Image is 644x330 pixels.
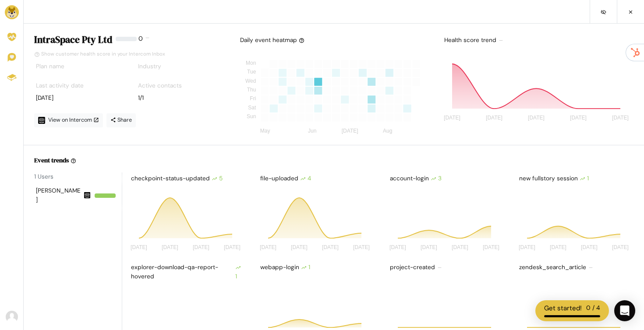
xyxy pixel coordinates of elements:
div: 100% [95,193,116,198]
div: 0 / 4 [586,303,600,313]
tspan: Fri [250,96,256,102]
div: [PERSON_NAME] [36,186,81,204]
tspan: [DATE] [570,115,587,121]
img: Avatar [6,311,18,323]
div: webapp-login [258,261,375,274]
tspan: Wed [245,78,256,84]
div: 1 Users [34,172,122,181]
tspan: [DATE] [389,245,406,251]
span: View on Intercom [48,116,99,123]
div: [DATE] [36,94,121,102]
a: Share [106,113,136,127]
div: new fullstory session [517,172,633,185]
tspan: [DATE] [421,245,437,251]
tspan: Mon [246,60,256,66]
div: checkpoint-status-updated [129,172,245,185]
h4: IntraSpace Pty Ltd [34,34,112,46]
tspan: [DATE] [452,245,468,251]
tspan: [DATE] [193,245,209,251]
tspan: [DATE] [528,115,545,121]
div: 5 [212,174,223,183]
div: 0 [138,34,143,49]
tspan: [DATE] [550,245,566,251]
tspan: Jun [308,128,316,134]
div: 1 [580,174,589,183]
div: 1 [235,263,244,281]
div: 1 [301,263,310,272]
tspan: [DATE] [519,245,535,251]
div: explorer-download-qa-report-hovered [129,261,245,283]
tspan: [DATE] [581,245,598,251]
tspan: May [260,128,270,134]
label: Active contacts [138,81,182,90]
div: project-created [388,261,504,274]
tspan: Sat [248,105,256,111]
tspan: Tue [247,69,256,75]
tspan: [DATE] [162,245,178,251]
div: file-uploaded [258,172,375,185]
tspan: [DATE] [612,115,629,121]
tspan: Aug [383,128,392,134]
tspan: [DATE] [483,245,499,251]
label: Industry [138,62,161,71]
a: View on Intercom [34,113,103,127]
tspan: [DATE] [342,128,358,134]
div: Open Intercom Messenger [614,300,635,321]
div: account-login [388,172,504,185]
tspan: [DATE] [486,115,502,121]
div: zendesk_search_article [517,261,633,274]
div: Daily event heatmap [240,36,304,45]
tspan: Sun [247,113,256,119]
div: Get started! [544,303,582,313]
tspan: [DATE] [444,115,460,121]
tspan: Thu [247,87,256,93]
img: Brand [5,5,19,19]
tspan: [DATE] [260,245,276,251]
a: Show customer health score in your Intercom Inbox [34,51,165,57]
div: 4 [300,174,311,183]
div: Health score trend [442,34,633,46]
tspan: [DATE] [131,245,147,251]
label: Last activity date [36,81,84,90]
div: 1/1 [138,94,223,102]
tspan: [DATE] [322,245,339,251]
tspan: [DATE] [224,245,241,251]
tspan: [DATE] [291,245,308,251]
div: 3 [431,174,442,183]
tspan: [DATE] [353,245,370,251]
label: Plan name [36,62,64,71]
tspan: [DATE] [612,245,629,251]
h6: Event trends [34,156,69,165]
